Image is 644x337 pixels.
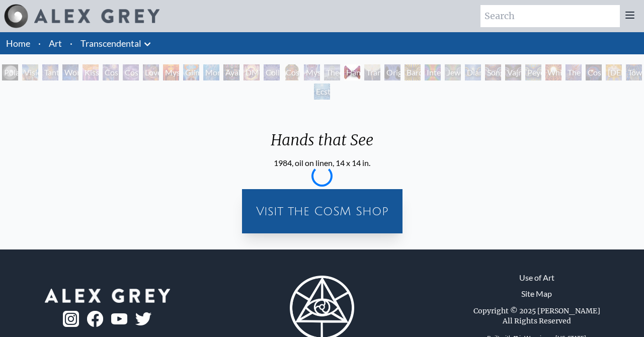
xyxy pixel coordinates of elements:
a: Transcendental [80,36,141,50]
a: Use of Art [519,272,554,284]
div: Hands that See [263,131,381,157]
div: Polar Unity Spiral [2,64,18,80]
div: Cosmic [DEMOGRAPHIC_DATA] [284,64,300,80]
img: fb-logo.png [87,311,103,327]
div: Collective Vision [264,64,280,80]
div: Ecstasy [314,83,330,100]
div: Wonder [62,64,78,80]
div: Glimpsing the Empyrean [183,64,199,80]
div: Cosmic Creativity [103,64,119,80]
div: DMT - The Spirit Molecule [244,64,260,80]
div: The Great Turn [566,64,582,80]
a: Art [49,36,62,50]
div: Bardo Being [405,64,421,80]
div: Hands that See [344,64,360,80]
div: Theologue [324,64,340,80]
a: Home [6,38,30,49]
div: Diamond Being [465,64,481,80]
div: Peyote Being [525,64,541,80]
div: Mysteriosa 2 [163,64,179,80]
input: Search [480,5,620,27]
div: Ayahuasca Visitation [223,64,239,80]
div: Monochord [203,64,219,80]
a: Site Map [521,288,552,300]
li: · [66,32,76,54]
a: Visit the CoSM Shop [248,195,396,227]
div: Kiss of the [MEDICAL_DATA] [83,64,99,80]
img: youtube-logo.png [111,313,127,325]
div: [DEMOGRAPHIC_DATA] [606,64,622,80]
div: Copyright © 2025 [PERSON_NAME] [473,306,600,316]
div: All Rights Reserved [503,316,571,326]
div: White Light [545,64,561,80]
div: 1984, oil on linen, 14 x 14 in. [263,157,381,169]
img: twitter-logo.png [135,312,151,325]
div: Toward the One [626,64,642,80]
div: Tantra [42,64,58,80]
div: Song of Vajra Being [485,64,501,80]
div: Interbeing [425,64,441,80]
div: Jewel Being [445,64,461,80]
div: Vajra Being [505,64,521,80]
div: Cosmic Consciousness [586,64,602,80]
div: Mystic Eye [304,64,320,80]
div: Love is a Cosmic Force [143,64,159,80]
li: · [34,32,45,54]
div: Cosmic Artist [123,64,139,80]
div: Original Face [384,64,400,80]
div: Transfiguration [364,64,380,80]
div: Visionary Origin of Language [22,64,38,80]
img: ig-logo.png [63,311,79,327]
